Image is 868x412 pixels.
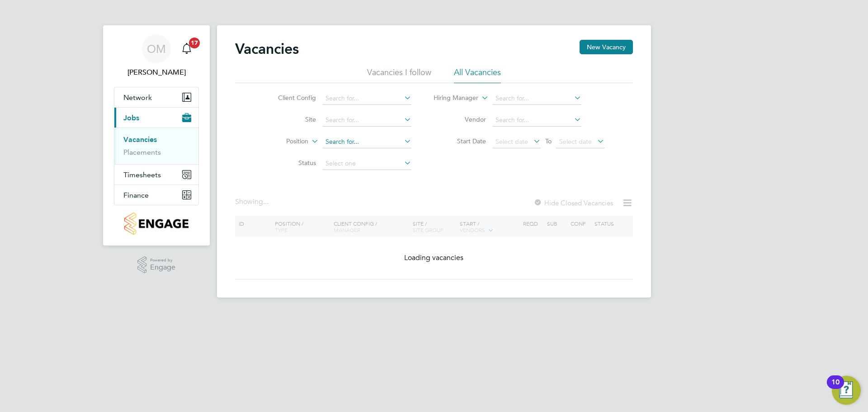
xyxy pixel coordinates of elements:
[178,34,196,63] a: 17
[114,108,198,128] button: Jobs
[150,256,175,264] span: Powered by
[426,94,478,103] label: Hiring Manager
[189,38,200,48] span: 17
[367,67,431,83] li: Vacancies I follow
[322,136,411,148] input: Search for...
[103,25,210,246] nav: Main navigation
[123,170,161,179] span: Timesheets
[123,148,161,156] a: Placements
[123,93,152,102] span: Network
[114,213,199,235] a: Go to home page
[147,43,166,55] span: OM
[123,191,149,199] span: Finance
[495,137,528,146] span: Select date
[559,137,592,146] span: Select date
[114,87,198,107] button: Network
[264,159,316,167] label: Status
[533,199,613,207] label: Hide Closed Vacancies
[264,94,316,102] label: Client Config
[492,114,581,127] input: Search for...
[434,115,486,123] label: Vendor
[150,264,175,271] span: Engage
[434,137,486,145] label: Start Date
[114,165,198,185] button: Timesheets
[235,40,299,58] h2: Vacancies
[832,376,861,405] button: Open Resource Center, 10 new notifications
[235,197,270,207] div: Showing
[124,213,188,235] img: countryside-properties-logo-retina.png
[454,67,501,83] li: All Vacancies
[542,135,554,147] span: To
[114,67,199,78] span: Ollie Morrissey
[137,256,176,274] a: Powered byEngage
[322,114,411,127] input: Search for...
[580,40,633,54] button: New Vacancy
[123,114,139,122] span: Jobs
[322,157,411,170] input: Select one
[256,137,308,146] label: Position
[114,128,198,164] div: Jobs
[123,135,157,144] a: Vacancies
[322,92,411,105] input: Search for...
[263,197,269,206] span: ...
[114,185,198,205] button: Finance
[264,115,316,123] label: Site
[114,34,199,78] a: OM[PERSON_NAME]
[492,92,581,105] input: Search for...
[831,382,840,394] div: 10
